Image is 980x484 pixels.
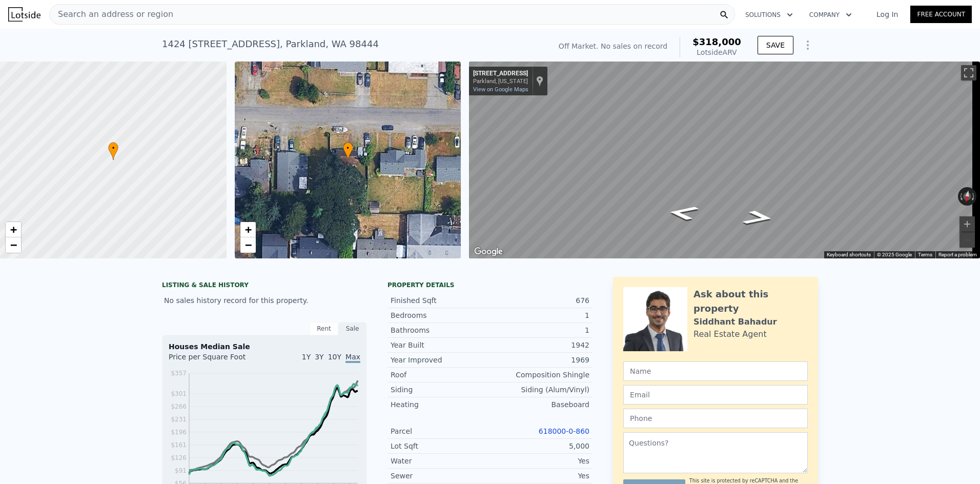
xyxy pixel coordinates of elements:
tspan: $196 [171,429,187,436]
a: Free Account [910,6,972,23]
div: Sale [338,322,367,335]
div: Street View [469,62,980,258]
a: View on Google Maps [473,86,528,93]
span: − [10,238,17,251]
button: Rotate clockwise [971,187,977,206]
tspan: $357 [171,370,187,377]
button: Company [801,6,860,24]
div: Parcel [391,426,490,436]
div: No sales history record for this property. [162,291,367,310]
button: Toggle fullscreen view [961,65,976,80]
div: Property details [387,281,593,289]
div: Parkland, [US_STATE] [473,78,528,85]
a: Log In [864,9,910,19]
div: Bathrooms [391,325,490,335]
div: Siddhant Bahadur [693,316,777,328]
div: Rent [310,322,338,335]
button: Show Options [798,35,818,55]
div: Siding [391,385,490,395]
button: Zoom out [959,232,975,248]
button: Rotate counterclockwise [958,187,964,206]
span: 10Y [328,353,341,361]
span: © 2025 Google [877,252,912,257]
span: + [244,223,251,236]
input: Name [623,361,808,381]
span: • [343,144,353,153]
div: Bedrooms [391,310,490,320]
span: 1Y [302,353,311,361]
div: • [108,142,118,160]
input: Email [623,385,808,405]
a: Open this area in Google Maps (opens a new window) [472,245,505,258]
tspan: $91 [175,467,187,474]
div: Map [469,62,980,258]
div: Ask about this property [693,287,808,316]
tspan: $231 [171,416,187,423]
a: Zoom in [6,222,21,237]
div: [STREET_ADDRESS] [473,70,528,78]
span: • [108,144,118,153]
div: 1969 [490,355,589,365]
div: Finished Sqft [391,295,490,306]
span: $318,000 [692,36,741,47]
div: Yes [490,456,589,466]
img: Google [472,245,505,258]
a: Show location on map [536,75,543,87]
a: Zoom out [6,237,21,253]
div: Yes [490,471,589,481]
div: Baseboard [490,399,589,410]
button: Solutions [737,6,801,24]
div: 5,000 [490,441,589,451]
a: 618000-0-860 [539,427,589,435]
button: Zoom in [959,216,975,232]
a: Zoom in [240,222,256,237]
path: Go West, 111th St S [729,207,787,229]
span: + [10,223,17,236]
div: Siding (Alum/Vinyl) [490,385,589,395]
div: Roof [391,370,490,380]
div: Lotside ARV [692,47,741,57]
span: − [244,238,251,251]
div: Water [391,456,490,466]
div: Year Built [391,340,490,350]
button: Keyboard shortcuts [827,251,871,258]
div: Sewer [391,471,490,481]
tspan: $126 [171,454,187,461]
a: Terms [918,252,932,257]
div: Heating [391,399,490,410]
div: 1424 [STREET_ADDRESS] , Parkland , WA 98444 [162,37,379,51]
a: Report a problem [938,252,977,257]
div: Off Market. No sales on record [559,41,667,51]
span: 3Y [315,353,323,361]
img: Lotside [8,7,40,22]
tspan: $161 [171,441,187,449]
button: SAVE [758,36,793,54]
div: 1 [490,310,589,320]
div: 1 [490,325,589,335]
input: Phone [623,409,808,428]
div: Year Improved [391,355,490,365]
tspan: $301 [171,390,187,397]
span: Search an address or region [50,8,173,21]
button: Reset the view [962,187,973,206]
div: Lot Sqft [391,441,490,451]
path: Go East, 111th St S [655,202,712,224]
div: 676 [490,295,589,306]
div: • [343,142,353,160]
div: Composition Shingle [490,370,589,380]
div: Houses Median Sale [169,341,360,352]
tspan: $266 [171,403,187,410]
div: Real Estate Agent [693,328,767,340]
a: Zoom out [240,237,256,253]
div: 1942 [490,340,589,350]
span: Max [345,353,360,363]
div: Price per Square Foot [169,352,264,368]
div: LISTING & SALE HISTORY [162,281,367,291]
